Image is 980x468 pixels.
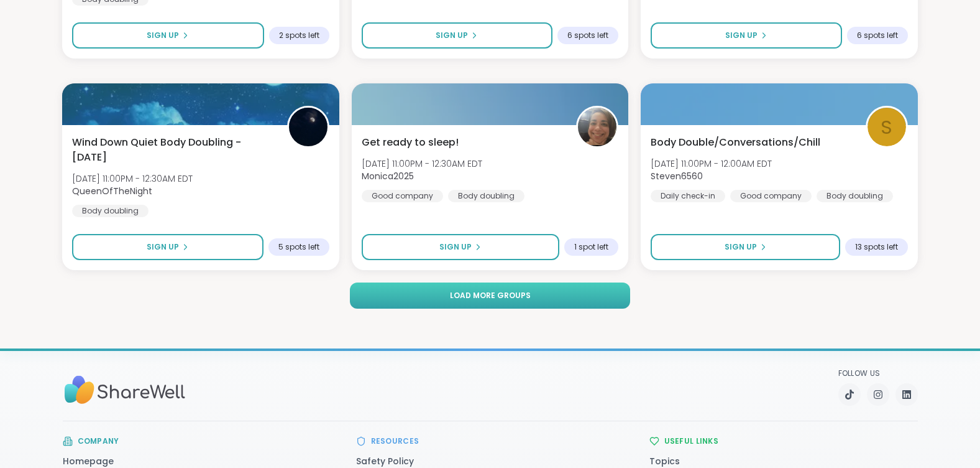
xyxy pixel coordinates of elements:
b: Monica2025 [362,170,414,182]
a: TikTok [838,383,861,406]
a: Safety Policy [356,455,414,467]
button: Sign Up [362,22,553,49]
span: Body Double/Conversations/Chill [651,135,820,150]
a: LinkedIn [895,383,918,406]
span: 6 spots left [857,30,898,40]
span: [DATE] 11:00PM - 12:00AM EDT [651,157,772,170]
span: 5 spots left [278,242,319,252]
a: Homepage [63,455,114,467]
button: Load more groups [350,283,630,309]
span: 13 spots left [855,242,898,252]
div: Body doubling [448,190,524,202]
span: 2 spots left [279,30,319,40]
button: Sign Up [651,22,842,49]
span: [DATE] 11:00PM - 12:30AM EDT [362,157,482,170]
h3: Company [78,436,119,446]
span: Load more groups [450,290,531,301]
p: Follow Us [838,368,918,378]
span: Sign Up [147,30,179,41]
span: 6 spots left [567,30,608,40]
span: Sign Up [147,241,179,253]
span: Wind Down Quiet Body Doubling - [DATE] [72,135,273,165]
b: QueenOfTheNight [72,185,152,197]
div: Body doubling [72,205,149,217]
div: Body doubling [817,190,893,202]
h3: Resources [371,436,419,446]
span: 1 spot left [574,242,608,252]
button: Sign Up [72,234,263,260]
img: Monica2025 [578,108,616,146]
span: Sign Up [439,241,472,253]
button: Sign Up [72,22,264,49]
span: Sign Up [725,30,758,41]
div: Daily check-in [651,190,725,202]
img: Sharewell [63,370,187,410]
img: QueenOfTheNight [289,108,327,146]
button: Sign Up [362,234,560,260]
a: Topics [649,455,680,467]
div: Good company [730,190,812,202]
span: S [881,113,892,142]
span: [DATE] 11:00PM - 12:30AM EDT [72,172,193,185]
div: Good company [362,190,443,202]
span: Sign Up [725,241,757,253]
button: Sign Up [651,234,840,260]
span: Get ready to sleep! [362,135,459,150]
b: Steven6560 [651,170,703,182]
a: Instagram [867,383,889,406]
span: Sign Up [436,30,468,41]
h3: Useful Links [664,436,719,446]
